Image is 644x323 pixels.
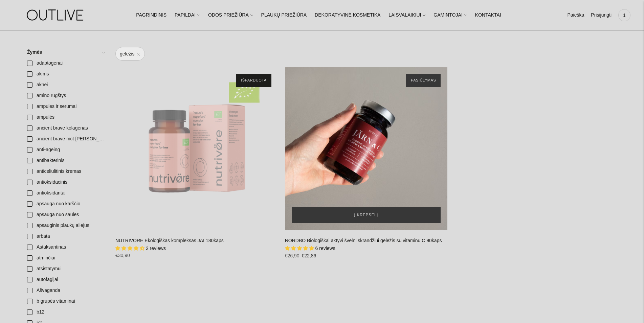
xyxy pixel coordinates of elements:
a: adaptogenai [23,58,109,69]
span: 2 reviews [146,246,166,251]
a: aknei [23,79,109,90]
a: PLAUKŲ PRIEŽIŪRA [261,8,307,23]
a: Paieška [567,8,584,23]
a: autofagijai [23,274,109,285]
a: Žymės [23,47,109,58]
button: Į krepšelį [292,207,441,223]
a: 1 [618,8,630,23]
a: ampules ir serumai [23,101,109,112]
a: ODOS PRIEŽIŪRA [208,8,253,23]
a: NORDBO Biologiškai aktyvi švelni skrandžiui geležis su vitaminu C 90kaps [285,238,442,243]
a: amino rūgštys [23,90,109,101]
a: LAISVALAIKIUI [388,8,425,23]
span: €30,90 [115,253,130,258]
span: 6 reviews [315,246,335,251]
a: GAMINTOJAI [434,8,467,23]
a: Astaksantinas [23,242,109,253]
a: apsauga nuo saules [23,209,109,220]
a: atminčiai [23,253,109,263]
a: anti-ageing [23,144,109,155]
a: ampulės [23,112,109,123]
a: apsauga nuo karščio [23,199,109,209]
a: anticeliulitinis kremas [23,166,109,177]
span: Į krepšelį [354,212,378,218]
a: arbata [23,231,109,242]
a: Ašvaganda [23,285,109,296]
a: b grupės vitaminai [23,296,109,307]
a: antioksidacinis [23,177,109,188]
a: apsauginis plaukų aliejus [23,220,109,231]
a: antioksidantai [23,188,109,199]
a: NUTRIVORE Ekologiškas kompleksas JAI 180kaps [115,67,278,230]
a: KONTAKTAI [475,8,501,23]
a: PAPILDAI [175,8,200,23]
a: ancient brave kolagenas [23,123,109,134]
a: NORDBO Biologiškai aktyvi švelni skrandžiui geležis su vitaminu C 90kaps [285,67,448,230]
span: 5.00 stars [285,246,315,251]
a: NUTRIVORE Ekologiškas kompleksas JAI 180kaps [115,238,224,243]
span: 4.50 stars [115,246,146,251]
a: Prisijungti [591,8,612,23]
s: €26,90 [285,253,299,258]
a: akims [23,69,109,79]
span: 1 [620,10,629,20]
a: antibakterinis [23,155,109,166]
a: PAGRINDINIS [136,8,166,23]
a: geležis [115,47,145,61]
a: atsistatymui [23,263,109,274]
span: €22,86 [302,253,316,258]
a: DEKORATYVINĖ KOSMETIKA [315,8,380,23]
a: b12 [23,307,109,318]
a: ancient brave mct [PERSON_NAME] [23,134,109,144]
img: OUTLIVE [14,3,98,27]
